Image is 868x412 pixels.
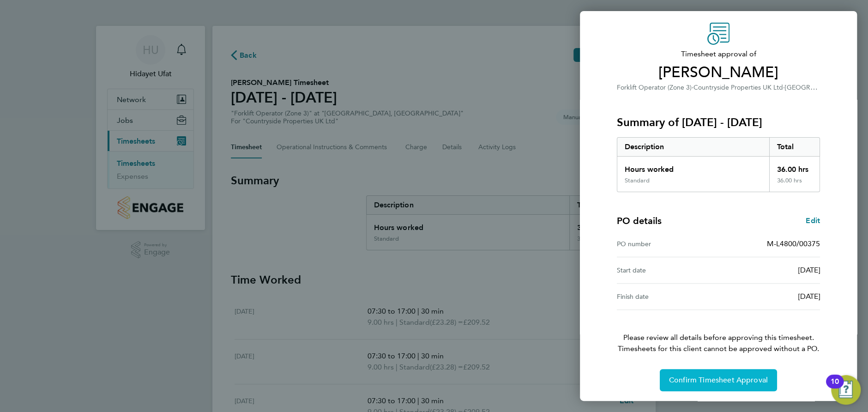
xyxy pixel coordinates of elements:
span: Timesheets for this client cannot be approved without a PO. [606,343,831,354]
div: Summary of 18 - 24 Aug 2025 [617,137,820,192]
div: Total [769,138,820,156]
span: Confirm Timesheet Approval [669,376,768,385]
div: Finish date [617,291,718,302]
span: Timesheet approval of [617,48,820,60]
span: · [783,84,785,91]
button: Open Resource Center, 10 new notifications [831,375,861,405]
span: M-L4800/00375 [767,239,820,248]
div: Description [617,138,769,156]
div: [DATE] [718,291,820,302]
button: Confirm Timesheet Approval [660,369,777,391]
div: 10 [831,382,839,394]
div: 36.00 hrs [769,157,820,177]
div: Start date [617,265,718,276]
div: PO number [617,238,718,249]
h3: Summary of [DATE] - [DATE] [617,115,820,130]
p: Please review all details before approving this timesheet. [606,310,831,354]
span: Forklift Operator (Zone 3) [617,84,692,91]
div: [DATE] [718,265,820,276]
span: Edit [806,216,820,225]
div: 36.00 hrs [769,177,820,192]
a: Edit [806,215,820,226]
span: [PERSON_NAME] [617,63,820,82]
div: Hours worked [617,157,769,177]
span: Countryside Properties UK Ltd [693,84,783,91]
div: Standard [625,177,650,184]
h4: PO details [617,214,662,227]
span: · [692,84,693,91]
